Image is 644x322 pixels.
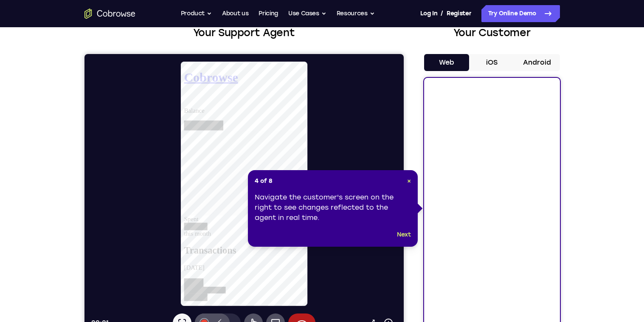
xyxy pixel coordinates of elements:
[160,259,178,278] button: Remote control
[407,177,411,185] button: Close Tour
[288,5,326,22] button: Use Cases
[424,54,470,71] button: Web
[424,25,560,40] h2: Your Customer
[447,5,471,22] a: Register
[295,260,312,277] button: Device info
[259,5,278,22] a: Pricing
[255,177,273,185] span: 4 of 8
[181,5,212,22] button: Product
[222,5,248,22] a: About us
[278,260,295,277] a: Popout
[481,5,560,22] a: Try Online Demo
[441,9,443,19] span: /
[397,230,411,240] button: Next
[407,177,411,185] span: ×
[182,259,200,278] button: Full device
[84,25,404,40] h2: Your Support Agent
[515,54,560,71] button: Android
[84,9,135,19] a: Go to the home page
[255,192,411,223] div: Navigate the customer's screen on the right to see changes reflected to the agent in real time.
[88,259,107,278] button: Laser pointer
[143,259,156,278] button: Drawing tools menu
[337,5,375,22] button: Resources
[469,54,515,71] button: iOS
[110,259,129,278] button: Annotations color
[420,5,437,22] a: Log In
[204,259,231,278] button: End session
[127,259,145,278] button: Disappearing ink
